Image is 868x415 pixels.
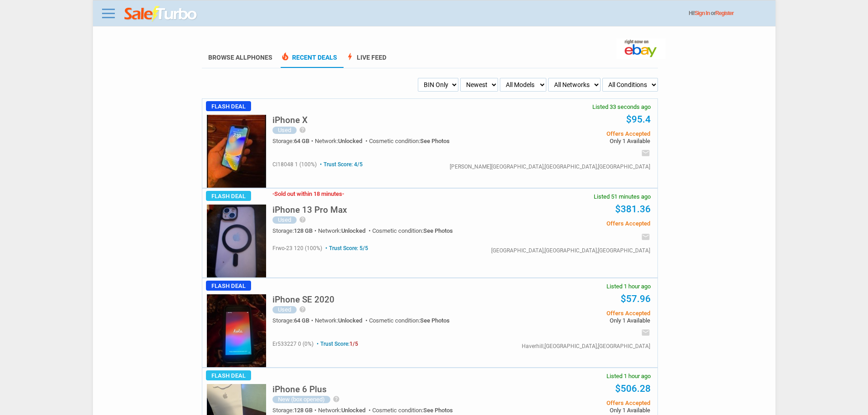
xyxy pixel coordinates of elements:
[315,341,358,347] span: Trust Score:
[338,317,362,324] span: Unlocked
[272,127,297,134] div: Used
[272,387,327,394] a: iPhone 6 Plus
[491,248,650,253] div: [GEOGRAPHIC_DATA],[GEOGRAPHIC_DATA],[GEOGRAPHIC_DATA]
[641,232,650,241] i: email
[315,138,369,144] div: Network:
[206,191,251,201] span: Flash Deal
[711,10,734,16] span: or
[423,407,453,414] span: See Photos
[345,54,386,68] a: boltLive Feed
[345,52,354,61] span: bolt
[606,283,651,289] span: Listed 1 hour ago
[294,407,313,414] span: 128 GB
[281,52,290,61] span: local_fire_department
[272,306,297,313] div: Used
[281,54,337,68] a: local_fire_departmentRecent Deals
[522,343,650,349] div: Haverhill,[GEOGRAPHIC_DATA],[GEOGRAPHIC_DATA]
[513,220,650,226] span: Offers Accepted
[318,407,372,413] div: Network:
[689,10,695,16] span: Hi!
[272,297,334,304] a: iPhone SE 2020
[272,295,334,304] h5: iPhone SE 2020
[513,318,650,323] span: Only 1 Available
[272,116,308,124] h5: iPhone X
[641,149,650,158] i: email
[338,138,362,144] span: Unlocked
[420,138,450,144] span: See Photos
[272,216,297,224] div: Used
[207,205,266,277] img: s-l225.jpg
[207,115,266,188] img: s-l225.jpg
[594,194,651,200] span: Listed 51 minutes ago
[272,318,315,323] div: Storage:
[299,126,306,133] i: help
[606,373,651,379] span: Listed 1 hour ago
[324,245,368,251] span: Trust Score: 5/5
[272,207,347,214] a: iPhone 13 Pro Max
[341,407,365,414] span: Unlocked
[272,205,347,214] h5: iPhone 13 Pro Max
[124,6,198,22] img: saleturbo.com - Online Deals and Discount Coupons
[206,281,251,291] span: Flash Deal
[349,341,358,347] span: 1/5
[206,370,251,380] span: Flash Deal
[272,396,330,403] div: New (box opened)
[206,101,251,111] span: Flash Deal
[272,228,318,234] div: Storage:
[272,118,308,124] a: iPhone X
[513,131,650,137] span: Offers Accepted
[207,294,266,367] img: s-l225.jpg
[272,385,327,394] h5: iPhone 6 Plus
[615,383,651,394] a: $506.28
[318,228,372,234] div: Network:
[715,10,734,16] a: Register
[341,227,365,234] span: Unlocked
[420,317,450,324] span: See Photos
[513,400,650,406] span: Offers Accepted
[272,191,344,197] h3: Sold out within 18 minutes
[272,138,315,144] div: Storage:
[272,341,313,347] span: er533227 0 (0%)
[450,164,650,169] div: [PERSON_NAME][GEOGRAPHIC_DATA],[GEOGRAPHIC_DATA],[GEOGRAPHIC_DATA]
[695,10,710,16] a: Sign In
[423,227,453,234] span: See Photos
[272,245,322,251] span: frwo-23 120 (100%)
[294,317,309,324] span: 64 GB
[615,204,651,215] a: $381.36
[272,190,274,197] span: -
[369,318,450,323] div: Cosmetic condition:
[272,161,317,168] span: cl18048 1 (100%)
[272,407,318,413] div: Storage:
[333,395,340,403] i: help
[299,306,306,313] i: help
[513,407,650,413] span: Only 1 Available
[299,216,306,223] i: help
[369,138,450,144] div: Cosmetic condition:
[641,328,650,337] i: email
[372,407,453,413] div: Cosmetic condition:
[372,228,453,234] div: Cosmetic condition:
[513,138,650,144] span: Only 1 Available
[513,310,650,316] span: Offers Accepted
[626,114,651,125] a: $95.4
[294,227,313,234] span: 128 GB
[342,190,344,197] span: -
[621,293,651,304] a: $57.96
[294,138,309,144] span: 64 GB
[318,161,363,168] span: Trust Score: 4/5
[208,54,272,61] a: Browse AllPhones
[315,318,369,323] div: Network:
[247,54,272,61] span: Phones
[592,104,651,110] span: Listed 33 seconds ago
